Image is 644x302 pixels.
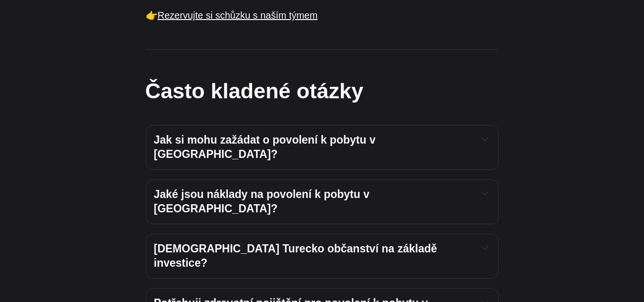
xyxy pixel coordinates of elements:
[154,134,379,160] font: Jak si mohu zažádat o povolení k pobytu v [GEOGRAPHIC_DATA]?
[480,242,491,253] button: Rozbalit přepínač pro čtení obsahu
[154,188,373,215] font: Jaké jsou náklady na povolení k pobytu v [GEOGRAPHIC_DATA]?
[154,242,440,269] font: [DEMOGRAPHIC_DATA] Turecko občanství na základě investice?
[145,79,364,103] font: Často kladené otázky
[480,187,491,199] button: Rozbalit přepínač pro čtení obsahu
[480,133,491,145] button: Rozbalit přepínač pro čtení obsahu
[158,10,318,21] a: Rezervujte si schůzku s naším týmem
[146,10,158,21] font: 👉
